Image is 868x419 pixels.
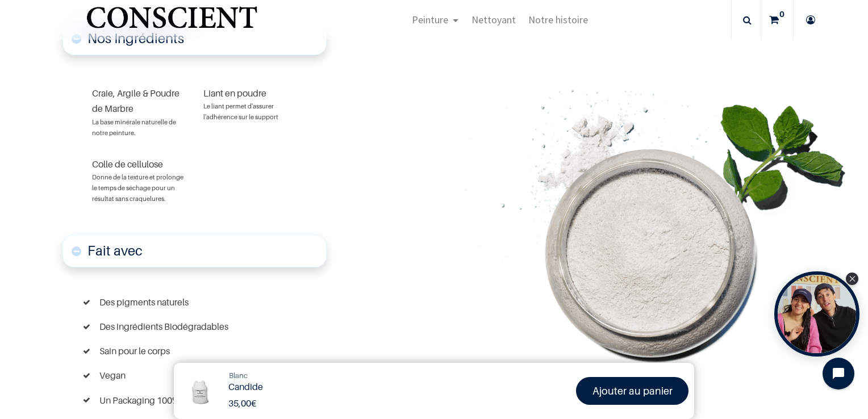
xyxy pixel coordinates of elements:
div: Tolstoy bubble widget [774,271,859,357]
div: Close Tolstoy widget [846,273,858,285]
span: Blanc [229,371,248,380]
span: 35,00 [228,397,251,409]
font: Des ingrédients Biodégradables [99,321,228,332]
font: Fait avec [87,242,143,259]
font: La base minérale naturelle de notre peinture. [92,118,176,137]
span: Notre histoire [528,13,588,26]
font: Le liant permet d'assurer l'adhérence sur le support [203,102,278,121]
font: Liant en poudre [203,87,266,99]
h1: Candide [228,382,440,392]
font: Colle de cellulose [92,158,163,170]
div: Open Tolstoy [774,271,859,357]
span: Nettoyant [471,13,516,26]
font: Donne de la texture et prolonge le temps de séchage pour un résultat sans craquelures. [92,173,183,203]
img: jar-tabletssplast-mint-leaf-Recovered.png [443,78,868,365]
font: Craie, Argile & Poudre de Marbre [92,87,180,114]
b: € [228,397,256,409]
font: Vegan [99,370,126,381]
sup: 0 [777,9,787,20]
div: Open Tolstoy widget [774,271,859,357]
font: Ajouter au panier [592,385,673,397]
font: Des pigments naturels [99,296,189,308]
span: Peinture [412,13,448,26]
img: Product Image [180,368,222,411]
a: Ajouter au panier [576,377,689,405]
font: Sain pour le corps [99,345,170,357]
font: Un Packaging 100% Coton [99,395,205,406]
a: Blanc [229,370,248,382]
